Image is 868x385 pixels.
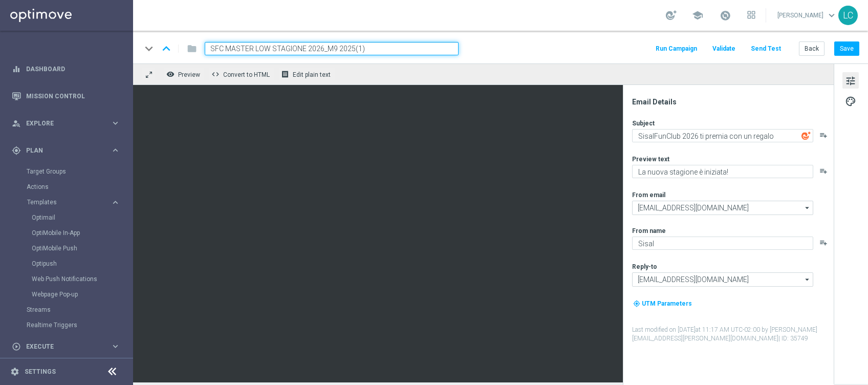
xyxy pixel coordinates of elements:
[27,199,111,205] div: Templates
[12,55,120,82] div: Dashboard
[12,146,111,155] div: Plan
[223,71,270,78] span: Convert to HTML
[749,42,783,56] button: Send Test
[799,41,824,56] button: Back
[26,120,111,126] span: Explore
[27,183,106,191] a: Actions
[11,146,121,155] button: gps_fixed Plan keyboard_arrow_right
[111,198,120,207] i: keyboard_arrow_right
[27,198,121,206] button: Templates keyboard_arrow_right
[205,42,459,55] input: Enter a unique template name
[654,42,699,56] button: Run Campaign
[293,71,331,78] span: Edit plain text
[12,82,120,110] div: Mission Control
[27,306,106,314] a: Streams
[27,321,106,329] a: Realtime Triggers
[111,145,120,155] i: keyboard_arrow_right
[211,70,220,78] span: code
[12,146,21,155] i: gps_fixed
[164,68,205,81] button: remove_red_eye Preview
[278,68,335,81] button: receipt Edit plain text
[10,367,19,376] i: settings
[26,344,111,350] span: Execute
[32,290,106,298] a: Webpage Pop-up
[842,72,859,89] button: tune
[32,275,106,283] a: Web Push Notifications
[26,147,111,154] span: Plan
[32,287,132,302] div: Webpage Pop-up
[11,92,121,100] button: Mission Control
[632,155,669,163] label: Preview text
[632,191,665,199] label: From email
[111,341,120,351] i: keyboard_arrow_right
[842,93,859,109] button: palette
[11,343,121,351] button: play_circle_outline Execute keyboard_arrow_right
[166,70,175,78] i: remove_red_eye
[632,119,655,127] label: Subject
[27,195,132,302] div: Templates
[12,342,21,351] i: play_circle_outline
[32,225,132,241] div: OptiMobile In-App
[819,167,828,175] button: playlist_add
[209,68,274,81] button: code Convert to HTML
[845,74,856,88] span: tune
[776,8,838,23] a: [PERSON_NAME]keyboard_arrow_down
[27,317,132,333] div: Realtime Triggers
[111,118,120,128] i: keyboard_arrow_right
[178,71,200,78] span: Preview
[32,229,106,237] a: OptiMobile In-App
[632,326,833,343] label: Last modified on [DATE] at 11:17 AM UTC-02:00 by [PERSON_NAME][EMAIL_ADDRESS][PERSON_NAME][DOMAIN...
[838,6,858,25] div: LC
[25,369,56,375] a: Settings
[281,70,289,78] i: receipt
[632,227,666,235] label: From name
[801,131,811,140] img: optiGenie.svg
[27,167,106,176] a: Target Groups
[159,41,174,56] i: keyboard_arrow_up
[32,241,132,256] div: OptiMobile Push
[11,65,121,73] button: equalizer Dashboard
[802,201,813,215] i: arrow_drop_down
[27,302,132,317] div: Streams
[32,271,132,287] div: Web Push Notifications
[692,10,703,21] span: school
[819,131,828,139] button: playlist_add
[27,199,100,205] span: Templates
[632,201,813,215] input: Select
[632,272,813,287] input: Select
[802,273,813,286] i: arrow_drop_down
[11,119,121,127] div: person_search Explore keyboard_arrow_right
[819,239,828,247] button: playlist_add
[642,300,692,307] span: UTM Parameters
[845,95,856,108] span: palette
[632,298,693,309] button: my_location UTM Parameters
[12,119,111,128] div: Explore
[26,55,120,82] a: Dashboard
[633,300,640,307] i: my_location
[711,42,737,56] button: Validate
[32,213,106,222] a: Optimail
[12,119,21,128] i: person_search
[32,210,132,225] div: Optimail
[632,263,657,271] label: Reply-to
[826,10,837,21] span: keyboard_arrow_down
[712,45,735,52] span: Validate
[778,335,808,342] span: | ID: 35749
[27,179,132,195] div: Actions
[32,244,106,252] a: OptiMobile Push
[27,164,132,179] div: Target Groups
[12,65,21,74] i: equalizer
[32,260,106,268] a: Optipush
[26,82,120,110] a: Mission Control
[632,97,833,106] div: Email Details
[834,41,859,56] button: Save
[32,256,132,271] div: Optipush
